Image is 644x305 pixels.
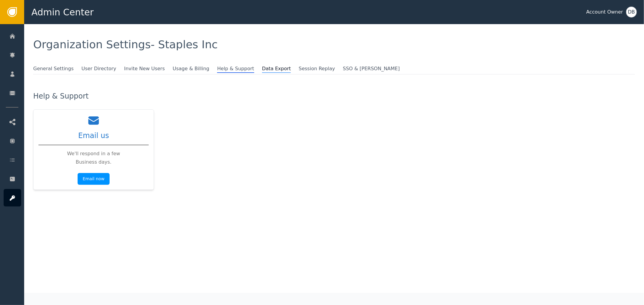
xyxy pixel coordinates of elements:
[343,65,400,72] span: SSO & [PERSON_NAME]
[173,65,210,72] span: Usage & Billing
[299,65,335,72] span: Session Replay
[67,150,120,157] p: We'll respond in a few
[217,65,254,73] span: Help & Support
[586,8,623,16] div: Account Owner
[78,130,109,141] h3: Email us
[78,173,110,185] button: Email now
[33,38,218,51] span: Organization Settings - Staples Inc
[262,65,291,73] span: Data Export
[124,65,165,72] span: Invite New Users
[33,93,635,100] div: Help & Support
[82,65,116,72] span: User Directory
[626,7,637,17] button: DB
[31,5,94,19] span: Admin Center
[67,159,120,166] p: Business days.
[33,65,74,72] span: General Settings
